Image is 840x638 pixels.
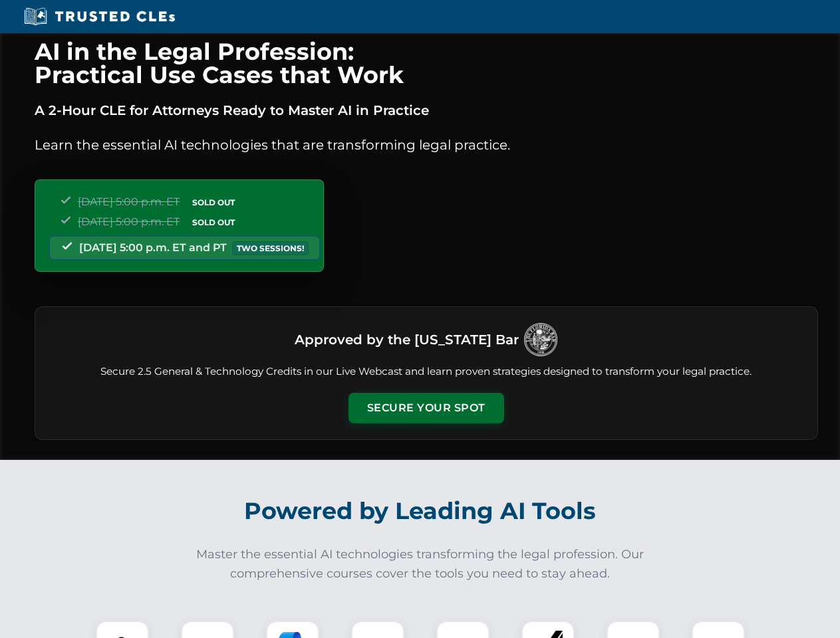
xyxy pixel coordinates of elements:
h2: Powered by Leading AI Tools [52,488,789,534]
p: Secure 2.5 General & Technology Credits in our Live Webcast and learn proven strategies designed ... [51,364,801,379]
button: Secure Your Spot [349,393,504,423]
img: Logo [524,323,557,356]
span: [DATE] 5:00 p.m. ET [78,215,180,228]
h1: AI in the Legal Profession: Practical Use Cases that Work [35,40,818,86]
p: Master the essential AI technologies transforming the legal profession. Our comprehensive courses... [188,545,653,584]
span: SOLD OUT [188,215,239,229]
h3: Approved by the [US_STATE] Bar [295,328,519,352]
p: A 2-Hour CLE for Attorneys Ready to Master AI in Practice [35,100,818,121]
img: Trusted CLEs [20,7,179,27]
p: Learn the essential AI technologies that are transforming legal practice. [35,134,818,156]
span: SOLD OUT [188,195,239,209]
span: [DATE] 5:00 p.m. ET [78,195,180,208]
